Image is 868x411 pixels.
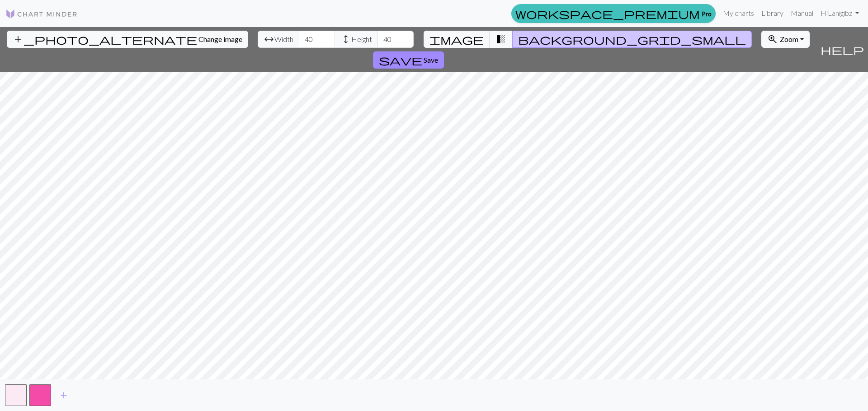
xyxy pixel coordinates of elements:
a: Manual [787,4,817,22]
span: image [429,33,484,46]
button: Save [373,51,444,69]
span: Width [274,34,293,45]
img: Logo [5,9,78,19]
button: Help [816,27,868,72]
button: Change image [7,31,248,48]
span: add [58,389,69,402]
span: zoom_in [767,33,778,46]
span: transition_fade [495,33,506,46]
span: add_photo_alternate [13,33,197,46]
a: My charts [719,4,758,22]
button: Add color [52,387,75,404]
span: workspace_premium [515,7,700,20]
button: Zoom [761,31,810,48]
span: Zoom [780,35,798,43]
span: help [821,43,864,56]
a: Library [758,4,787,22]
span: background_grid_small [518,33,746,46]
a: Pro [511,4,716,23]
a: HiLanigibz [817,4,863,22]
span: height [340,33,351,46]
span: arrow_range [264,33,274,46]
span: Change image [198,35,242,43]
span: Height [351,34,372,45]
span: save [379,54,422,66]
span: Save [424,55,438,64]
